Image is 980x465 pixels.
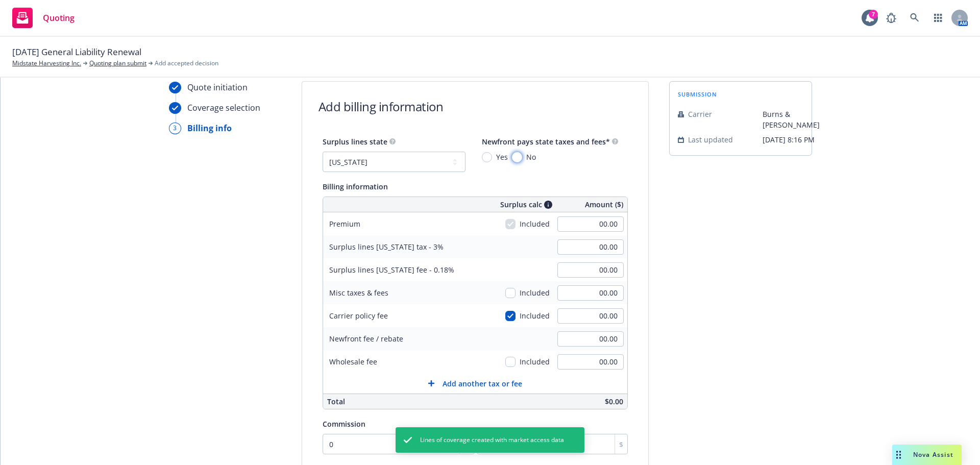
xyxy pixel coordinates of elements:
[482,137,610,146] span: Newfront pays state taxes and fees*
[323,419,365,429] span: Commission
[329,288,388,298] span: Misc taxes & fees
[329,265,454,275] span: Surplus lines [US_STATE] fee - 0.18%
[557,331,624,347] input: 0.00
[605,397,623,406] span: $0.00
[557,285,624,301] input: 0.00
[520,356,550,367] span: Included
[520,287,550,298] span: Included
[688,109,712,119] span: Carrier
[688,134,733,145] span: Last updated
[678,90,717,99] span: submission
[557,308,624,324] input: 0.00
[329,242,444,252] span: Surplus lines [US_STATE] tax - 3%
[155,59,218,68] span: Add accepted decision
[496,152,508,162] span: Yes
[8,4,79,32] a: Quoting
[187,122,232,134] div: Billing info
[520,218,550,229] span: Included
[420,435,564,445] span: Lines of coverage created with market access data
[585,199,623,210] span: Amount ($)
[329,311,388,321] span: Carrier policy fee
[323,137,387,146] span: Surplus lines state
[892,445,905,465] div: Drag to move
[329,334,403,344] span: Newfront fee / rebate
[881,8,901,28] a: Report a Bug
[526,152,536,162] span: No
[169,123,181,134] div: 3
[329,219,360,229] span: Premium
[512,152,522,162] input: No
[892,445,962,465] button: Nova Assist
[557,262,624,278] input: 0.00
[500,199,542,210] span: Surplus calc
[43,14,75,22] span: Quoting
[89,59,146,68] a: Quoting plan submit
[763,134,820,145] span: [DATE] 8:16 PM
[443,378,522,389] span: Add another tax or fee
[557,216,624,232] input: 0.00
[12,59,81,68] a: Midstate Harvesting Inc.
[619,439,623,450] span: $
[869,10,878,19] div: 7
[557,354,624,370] input: 0.00
[904,8,925,28] a: Search
[482,152,492,162] input: Yes
[928,8,948,28] a: Switch app
[520,310,550,321] span: Included
[187,81,248,93] div: Quote initiation
[12,45,141,59] span: [DATE] General Liability Renewal
[913,450,953,459] span: Nova Assist
[318,98,444,115] h1: Add billing information
[329,357,377,366] span: Wholesale fee
[763,109,820,130] span: Burns & [PERSON_NAME]
[187,102,260,114] div: Coverage selection
[557,239,624,255] input: 0.00
[323,182,388,191] span: Billing information
[323,373,627,394] button: Add another tax or fee
[327,397,345,406] span: Total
